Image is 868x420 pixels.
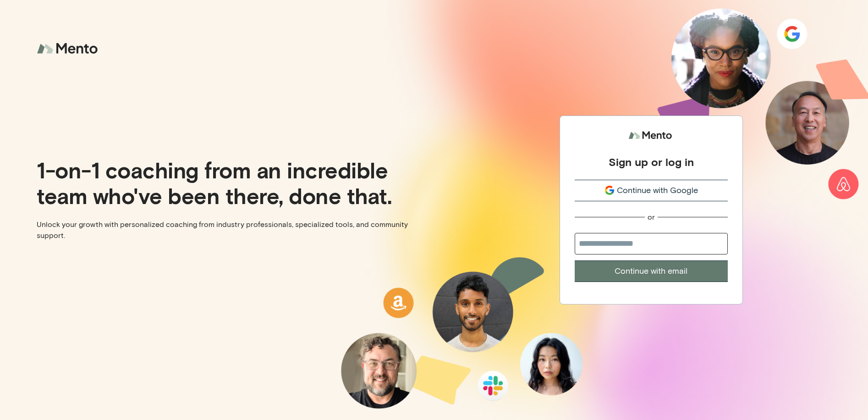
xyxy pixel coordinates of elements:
[617,184,698,197] span: Continue with Google
[37,219,427,241] p: Unlock your growth with personalized coaching from industry professionals, specialized tools, and...
[648,212,655,222] div: or
[628,127,674,144] img: logo.svg
[609,155,694,169] div: Sign up or log in
[37,157,427,208] p: 1-on-1 coaching from an incredible team who've been there, done that.
[575,260,728,282] button: Continue with email
[575,180,728,201] button: Continue with Google
[37,37,101,61] img: logo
